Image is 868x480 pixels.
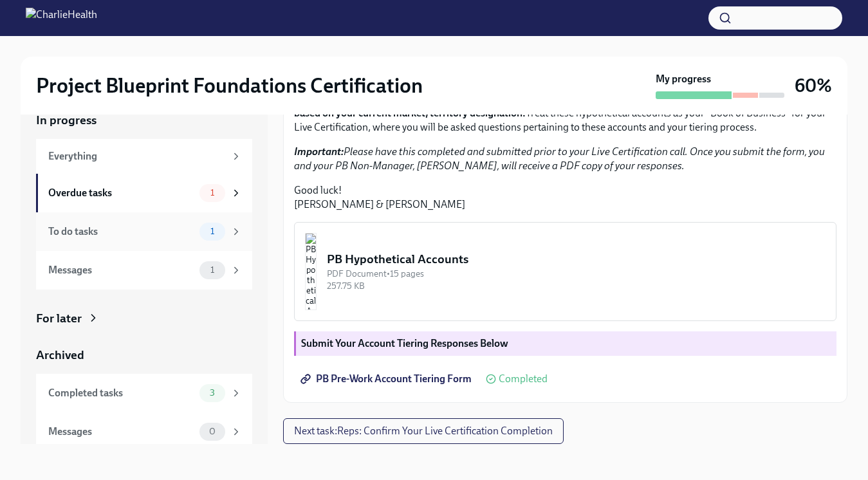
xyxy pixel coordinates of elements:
[795,74,832,97] h3: 60%
[48,149,225,163] div: Everything
[36,174,252,212] a: Overdue tasks1
[203,226,222,236] span: 1
[36,347,252,364] a: Archived
[36,139,252,174] a: Everything
[36,251,252,290] a: Messages1
[36,374,252,412] a: Completed tasks3
[36,412,252,451] a: Messages0
[327,251,826,268] div: PB Hypothetical Accounts
[294,222,836,321] button: PB Hypothetical AccountsPDF Document•15 pages257.75 KB
[303,373,472,385] span: PB Pre-Work Account Tiering Form
[327,280,826,292] div: 257.75 KB
[48,263,194,277] div: Messages
[36,73,423,98] h2: Project Blueprint Foundations Certification
[294,145,344,158] strong: Important:
[294,366,481,392] a: PB Pre-Work Account Tiering Form
[48,425,194,439] div: Messages
[36,212,252,251] a: To do tasks1
[294,425,553,438] span: Next task : Reps: Confirm Your Live Certification Completion
[202,388,223,398] span: 3
[201,427,223,436] span: 0
[48,386,194,400] div: Completed tasks
[36,310,252,327] a: For later
[48,186,194,200] div: Overdue tasks
[294,145,825,172] em: Please have this completed and submitted prior to your Live Certification call. Once you submit t...
[294,183,836,212] p: Good luck! [PERSON_NAME] & [PERSON_NAME]
[305,233,317,310] img: PB Hypothetical Accounts
[301,337,508,349] strong: Submit Your Account Tiering Responses Below
[26,8,97,28] img: CharlieHealth
[48,225,194,239] div: To do tasks
[327,268,826,280] div: PDF Document • 15 pages
[656,72,711,86] strong: My progress
[203,265,222,275] span: 1
[203,188,222,198] span: 1
[36,310,82,327] div: For later
[283,418,564,444] button: Next task:Reps: Confirm Your Live Certification Completion
[499,374,548,384] span: Completed
[36,112,252,129] a: In progress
